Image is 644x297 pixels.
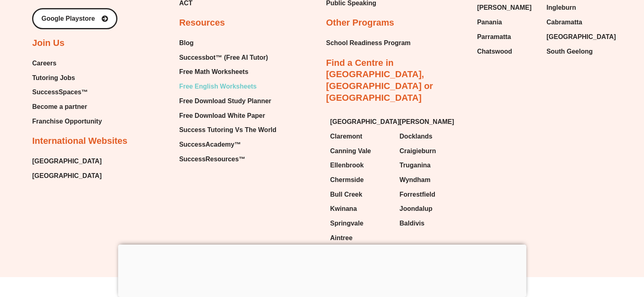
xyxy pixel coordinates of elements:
[399,130,461,143] a: Docklands
[399,116,461,128] a: [PERSON_NAME]
[179,66,248,78] span: Free Math Worksheets
[546,16,608,28] a: Cabramatta
[330,116,400,128] span: [GEOGRAPHIC_DATA]
[330,217,364,230] span: Springvale
[477,46,512,58] span: Chatswood
[399,217,461,230] a: Baldivis
[330,145,371,157] span: Canning Vale
[330,189,362,201] span: Bull Creek
[118,245,526,295] iframe: Advertisement
[546,2,576,14] span: Ingleburn
[330,174,392,186] a: Chermside
[399,217,424,230] span: Baldivis
[330,217,392,230] a: Springvale
[330,232,353,244] span: Aintree
[32,72,75,84] span: Tutoring Jobs
[32,8,117,29] a: Google Playstore
[399,159,430,171] span: Truganina
[179,110,265,122] span: Free Download White Paper
[330,116,392,128] a: [GEOGRAPHIC_DATA]
[546,16,582,28] span: Cabramatta
[399,174,461,186] a: Wyndham
[179,37,276,49] a: Blog
[179,153,245,165] span: SuccessResources™
[330,203,392,215] a: Kwinana
[32,101,102,113] a: Become a partner
[399,130,432,143] span: Docklands
[477,16,502,28] span: Panania
[477,31,538,43] a: Parramatta
[399,203,461,215] a: Joondalup
[546,46,593,58] span: South Geelong
[32,135,127,147] h2: International Websites
[509,205,644,297] iframe: Chat Widget
[179,80,257,93] span: Free English Worksheets
[326,58,433,103] a: Find a Centre in [GEOGRAPHIC_DATA], [GEOGRAPHIC_DATA] or [GEOGRAPHIC_DATA]
[546,31,608,43] a: [GEOGRAPHIC_DATA]
[32,170,102,182] a: [GEOGRAPHIC_DATA]
[41,15,95,22] span: Google Playstore
[179,153,276,165] a: SuccessResources™
[399,145,436,157] span: Craigieburn
[179,80,276,93] a: Free English Worksheets
[477,2,538,14] a: [PERSON_NAME]
[546,46,608,58] a: South Geelong
[32,37,64,49] h2: Join Us
[179,17,225,29] h2: Resources
[32,57,56,69] span: Careers
[330,145,392,157] a: Canning Vale
[546,2,608,14] a: Ingleburn
[179,110,276,122] a: Free Download White Paper
[399,159,461,171] a: Truganina
[330,232,392,244] a: Aintree
[330,159,392,171] a: Ellenbrook
[179,66,276,78] a: Free Math Worksheets
[32,155,102,167] a: [GEOGRAPHIC_DATA]
[179,95,276,107] a: Free Download Study Planner
[546,31,616,43] span: [GEOGRAPHIC_DATA]
[399,145,461,157] a: Craigieburn
[399,116,454,128] span: [PERSON_NAME]
[330,174,364,186] span: Chermside
[477,46,538,58] a: Chatswood
[179,95,271,107] span: Free Download Study Planner
[330,130,362,143] span: Claremont
[179,52,276,64] a: Successbot™ (Free AI Tutor)
[399,189,461,201] a: Forrestfield
[32,86,102,98] a: SuccessSpaces™
[326,37,411,49] a: School Readiness Program
[399,189,435,201] span: Forrestfield
[326,17,395,29] h2: Other Programs
[179,124,276,136] a: Success Tutoring Vs The World
[179,37,194,49] span: Blog
[32,86,88,98] span: SuccessSpaces™
[32,115,102,128] a: Franchise Opportunity
[330,203,357,215] span: Kwinana
[179,139,241,151] span: SuccessAcademy™
[32,72,102,84] a: Tutoring Jobs
[477,31,511,43] span: Parramatta
[179,52,268,64] span: Successbot™ (Free AI Tutor)
[330,189,392,201] a: Bull Creek
[32,101,87,113] span: Become a partner
[179,139,276,151] a: SuccessAcademy™
[477,16,538,28] a: Panania
[477,2,531,14] span: [PERSON_NAME]
[399,203,432,215] span: Joondalup
[330,130,392,143] a: Claremont
[32,57,102,69] a: Careers
[399,174,430,186] span: Wyndham
[330,159,364,171] span: Ellenbrook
